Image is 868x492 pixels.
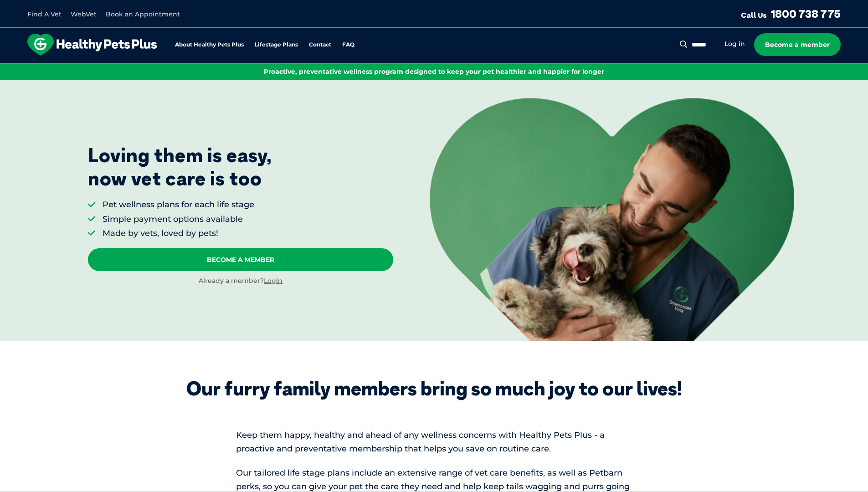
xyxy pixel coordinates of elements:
[741,10,767,20] span: Call Us
[27,10,62,18] a: Find A Vet
[309,42,331,48] a: Contact
[106,10,180,18] a: Book an Appointment
[342,42,354,48] a: FAQ
[88,277,393,286] div: Already a member?
[264,67,604,76] span: Proactive, preventative wellness program designed to keep your pet healthier and happier for longer
[255,42,298,48] a: Lifestage Plans
[103,214,254,225] li: Simple payment options available
[88,144,272,190] p: Loving them is easy, now vet care is too
[678,40,689,49] button: Search
[430,98,794,340] img: <p>Loving them is easy, <br /> now vet care is too</p>
[724,40,745,48] a: Log in
[27,34,157,56] img: hpp-logo
[264,277,282,285] a: Login
[741,7,841,20] a: Call Us1800 738 775
[103,199,254,210] li: Pet wellness plans for each life stage
[71,10,97,18] a: WebVet
[754,33,841,56] a: Become a member
[186,377,682,400] div: Our furry family members bring so much joy to our lives!
[103,228,254,239] li: Made by vets, loved by pets!
[175,42,244,48] a: About Healthy Pets Plus
[236,430,605,454] span: Keep them happy, healthy and ahead of any wellness concerns with Healthy Pets Plus - a proactive ...
[88,248,393,271] a: Become A Member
